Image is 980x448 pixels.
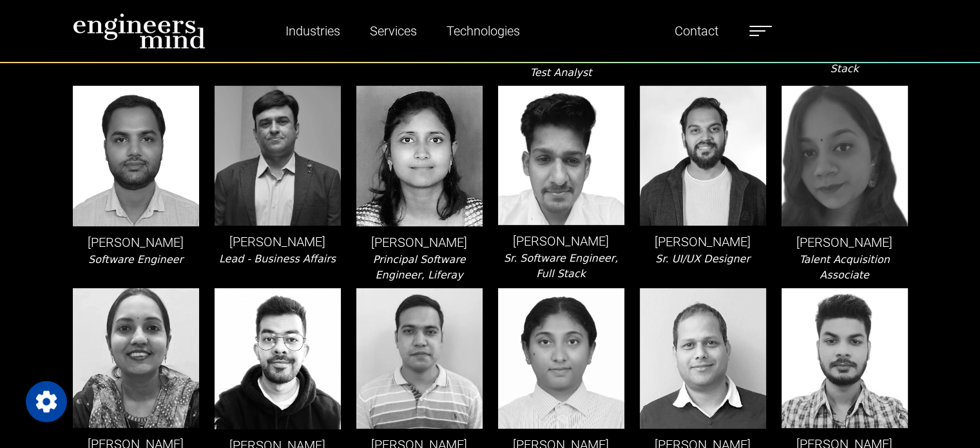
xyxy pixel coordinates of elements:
p: [PERSON_NAME] [215,232,341,251]
i: Sr. Software Engineer, Full Stack [504,252,618,280]
i: Talent Acquisition Associate [799,253,889,281]
i: Principal Software Engineer, Liferay [373,253,466,281]
img: leader-img [782,288,908,427]
img: leader-img [215,86,341,226]
p: [PERSON_NAME] [782,233,908,252]
p: [PERSON_NAME] [356,233,483,252]
img: logo [73,13,206,49]
img: leader-img [498,86,624,225]
img: leader-img [356,86,483,226]
a: Technologies [441,16,525,46]
i: Software Engineer, Full Stack [785,47,903,75]
a: Industries [280,16,345,46]
i: Test Analyst [530,66,591,79]
a: Contact [669,16,724,46]
img: leader-img [73,86,199,226]
i: Lead - Business Affairs [219,253,336,265]
p: [PERSON_NAME] [73,233,199,252]
img: leader-img [215,288,341,429]
img: leader-img [498,288,624,428]
p: [PERSON_NAME] [640,232,766,251]
img: leader-img [640,288,766,428]
i: Sr. UI/UX Designer [655,253,750,265]
i: Software Engineer [88,253,183,266]
img: leader-img [640,86,766,226]
img: leader-img [73,288,199,428]
img: leader-img [356,288,483,429]
p: [PERSON_NAME] [498,231,624,251]
a: Services [365,16,422,46]
img: leader-img [782,86,908,226]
